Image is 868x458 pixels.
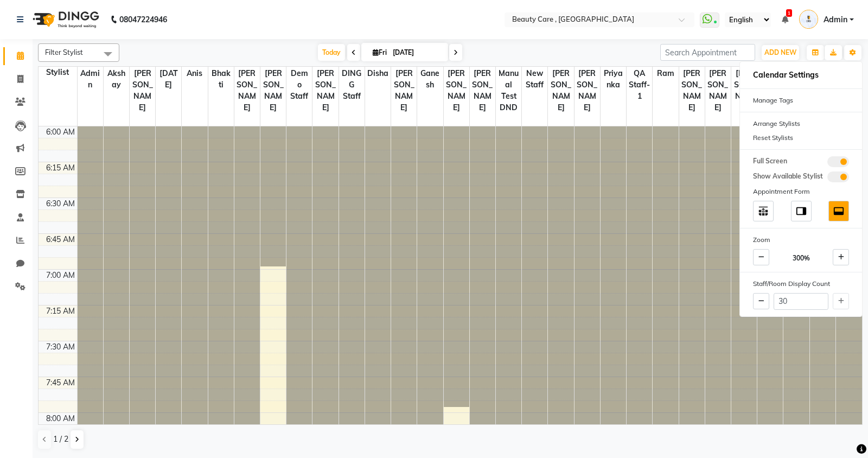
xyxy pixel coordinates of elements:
[731,67,757,114] span: [PERSON_NAME]
[833,205,845,217] img: dock_bottom.svg
[44,341,77,353] div: 7:30 AM
[496,67,521,114] span: Manual Test DND
[762,45,799,60] button: ADD NEW
[417,67,443,92] span: Ganesh
[28,4,102,35] img: logo
[824,14,847,26] span: Admin
[45,48,83,56] span: Filter Stylist
[318,44,345,61] span: Today
[795,205,807,217] img: dock_right.svg
[44,162,77,174] div: 6:15 AM
[653,67,678,80] span: ram
[753,171,823,182] span: Show Available Stylist
[286,67,312,103] span: Demo staff
[740,277,862,291] div: Staff/Room Display Count
[119,4,167,35] b: 08047224946
[757,205,769,217] img: table_move_above.svg
[312,67,338,114] span: [PERSON_NAME]
[182,67,207,80] span: Anis
[391,67,417,114] span: [PERSON_NAME]
[470,67,495,114] span: [PERSON_NAME]
[365,67,391,80] span: Disha
[44,377,77,389] div: 7:45 AM
[740,93,862,107] div: Manage Tags
[104,67,129,92] span: Akshay
[740,131,862,145] div: Reset Stylists
[39,67,77,78] div: Stylist
[156,67,181,92] span: [DATE]
[444,67,469,114] span: [PERSON_NAME]
[705,67,731,114] span: [PERSON_NAME]
[786,9,792,17] span: 1
[208,67,234,92] span: Bhakti
[793,253,810,263] span: 300%
[764,48,796,56] span: ADD NEW
[260,67,286,114] span: [PERSON_NAME]
[78,67,103,92] span: Admin
[44,198,77,209] div: 6:30 AM
[44,306,77,317] div: 7:15 AM
[548,67,573,114] span: [PERSON_NAME]
[44,234,77,245] div: 6:45 AM
[522,67,547,92] span: new staff
[234,67,260,114] span: [PERSON_NAME]
[390,44,444,61] input: 2025-10-03
[740,117,862,131] div: Arrange Stylists
[679,67,705,114] span: [PERSON_NAME]
[44,126,77,138] div: 6:00 AM
[601,67,626,92] span: Priyanka
[370,48,390,56] span: Fri
[740,233,862,247] div: Zoom
[53,434,68,445] span: 1 / 2
[753,156,787,167] span: Full Screen
[799,10,818,29] img: Admin
[44,413,77,424] div: 8:00 AM
[575,67,600,114] span: [PERSON_NAME]
[740,66,862,84] h6: Calendar Settings
[627,67,652,103] span: QA Staff-1
[740,185,862,199] div: Appointment Form
[44,270,77,281] div: 7:00 AM
[130,67,155,114] span: [PERSON_NAME]
[339,67,365,103] span: DINGG Staff
[782,15,788,24] a: 1
[660,44,755,61] input: Search Appointment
